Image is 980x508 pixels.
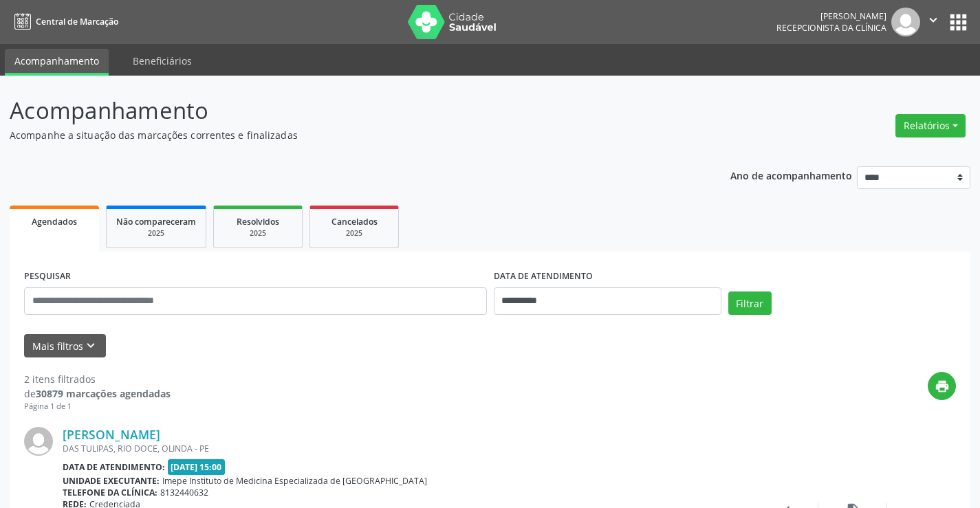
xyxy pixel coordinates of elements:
[946,10,970,34] button: apps
[83,338,98,353] i: keyboard_arrow_down
[24,401,171,412] div: Página 1 de 1
[24,372,171,386] div: 2 itens filtrados
[5,49,109,76] a: Acompanhamento
[168,459,226,475] span: [DATE] 15:00
[36,16,118,27] span: Central de Marcação
[24,266,71,287] label: PESQUISAR
[728,291,772,315] button: Filtrar
[776,22,886,34] span: Recepcionista da clínica
[895,114,966,137] button: Relatórios
[116,228,196,239] div: 2025
[926,12,941,27] i: 
[162,475,427,487] span: Imepe Instituto de Medicina Especializada de [GEOGRAPHIC_DATA]
[494,266,593,287] label: DATA DE ATENDIMENTO
[891,8,920,36] img: img
[24,386,171,401] div: de
[928,372,956,400] button: print
[10,10,118,33] a: Central de Marcação
[920,8,946,36] button: 
[331,216,378,228] span: Cancelados
[24,427,53,456] img: img
[63,443,750,454] div: DAS TULIPAS, RIO DOCE, OLINDA - PE
[224,228,292,239] div: 2025
[63,475,160,487] b: Unidade executante:
[63,487,157,498] b: Telefone da clínica:
[320,228,389,239] div: 2025
[116,216,196,228] span: Não compareceram
[935,379,950,394] i: print
[36,387,171,400] strong: 30879 marcações agendadas
[776,10,886,22] div: [PERSON_NAME]
[24,334,106,358] button: Mais filtroskeyboard_arrow_down
[63,461,165,473] b: Data de atendimento:
[10,93,682,128] p: Acompanhamento
[10,128,682,142] p: Acompanhe a situação das marcações correntes e finalizadas
[730,166,852,184] p: Ano de acompanhamento
[160,487,208,498] span: 8132440632
[123,49,202,73] a: Beneficiários
[63,427,160,442] a: [PERSON_NAME]
[32,216,77,228] span: Agendados
[237,216,279,228] span: Resolvidos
